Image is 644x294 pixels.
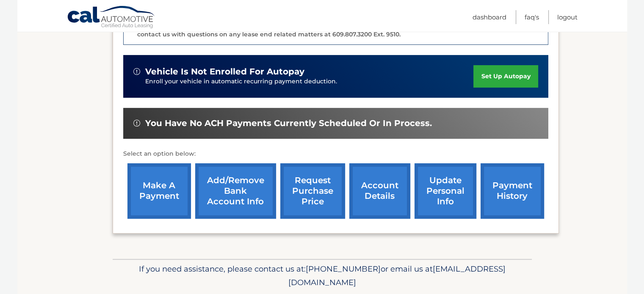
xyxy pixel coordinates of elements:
[67,5,156,30] a: Cal Automotive
[133,120,140,126] img: alert-white.svg
[137,10,543,38] p: The end of your lease is approaching soon. A member of our lease end team will be in touch soon t...
[145,118,432,129] span: You have no ACH payments currently scheduled or in process.
[195,163,276,219] a: Add/Remove bank account info
[306,264,381,274] span: [PHONE_NUMBER]
[133,68,140,75] img: alert-white.svg
[123,149,548,159] p: Select an option below:
[145,66,304,77] span: vehicle is not enrolled for autopay
[127,163,191,219] a: make a payment
[118,262,526,289] p: If you need assistance, please contact us at: or email us at
[349,163,410,219] a: account details
[280,163,345,219] a: request purchase price
[473,65,538,88] a: set up autopay
[145,77,474,86] p: Enroll your vehicle in automatic recurring payment deduction.
[481,163,544,219] a: payment history
[525,10,539,24] a: FAQ's
[415,163,476,219] a: update personal info
[473,10,506,24] a: Dashboard
[557,10,578,24] a: Logout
